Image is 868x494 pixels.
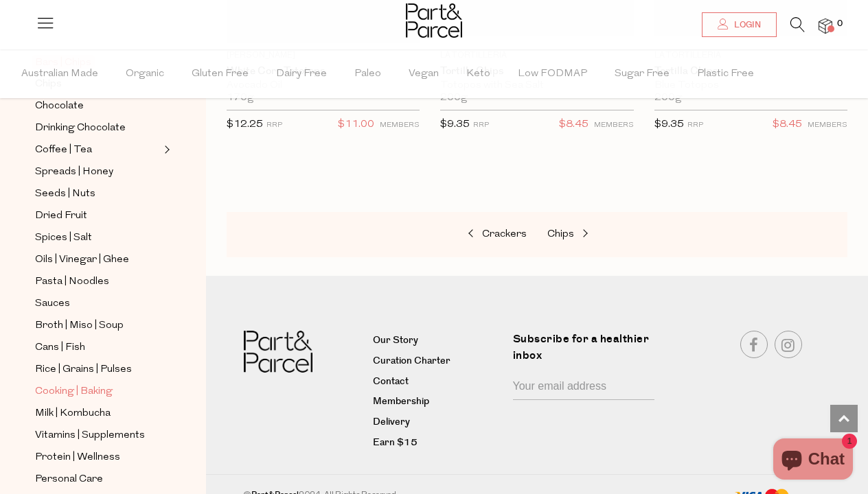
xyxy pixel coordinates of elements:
span: Chocolate [35,98,84,115]
span: Login [731,19,761,31]
span: Paleo [354,50,381,98]
span: Australian Made [21,50,98,98]
img: Part&Parcel [244,331,312,373]
span: Pasta | Noodles [35,274,109,290]
span: $12.25 [227,119,263,130]
a: Coffee | Tea [35,141,160,158]
a: Dried Fruit [35,207,160,224]
a: Cooking | Baking [35,383,160,400]
span: Spices | Salt [35,230,92,246]
span: Plastic Free [697,50,754,98]
span: Keto [466,50,490,98]
a: Oils | Vinegar | Ghee [35,251,160,268]
a: Earn $15 [373,435,502,451]
button: Expand/Collapse Coffee | Tea [161,141,170,158]
a: Broth | Miso | Soup [35,317,160,334]
span: Dried Fruit [35,208,87,224]
span: Drinking Chocolate [35,120,126,137]
a: Chocolate [35,97,160,115]
span: Milk | Kombucha [35,405,111,422]
span: Vegan [409,50,439,98]
img: Part&Parcel [406,3,462,38]
small: RRP [266,121,282,129]
small: MEMBERS [594,121,634,129]
a: Pasta | Noodles [35,273,160,290]
span: $9.35 [654,119,684,130]
a: Curation Charter [373,353,502,370]
a: Cans | Fish [35,339,160,356]
span: Seeds | Nuts [35,186,95,202]
small: RRP [473,121,489,129]
inbox-online-store-chat: Shopify online store chat [769,438,857,483]
span: Cans | Fish [35,340,85,356]
span: Broth | Miso | Soup [35,318,124,334]
span: Dairy Free [276,50,327,98]
input: Your email address [513,374,654,400]
a: Contact [373,374,502,390]
a: Personal Care [35,471,160,488]
span: $9.35 [440,119,470,130]
span: $8.45 [559,116,589,134]
span: $11.00 [338,116,374,134]
a: Delivery [373,414,502,431]
span: Rice | Grains | Pulses [35,362,132,378]
a: Our Story [373,333,502,349]
a: 0 [819,19,832,33]
span: Sauces [35,296,70,312]
small: RRP [687,121,703,129]
a: Chips [547,226,685,244]
span: $8.45 [773,116,802,134]
span: Sugar Free [615,50,670,98]
a: Crackers [389,226,527,244]
a: Vitamins | Supplements [35,427,160,444]
span: 0 [834,18,846,30]
span: Gluten Free [192,50,249,98]
a: Spices | Salt [35,229,160,246]
span: Cooking | Baking [35,384,113,400]
span: Oils | Vinegar | Ghee [35,252,129,268]
span: Chips [547,229,574,239]
span: Vitamins | Supplements [35,427,145,444]
a: Drinking Chocolate [35,119,160,137]
small: MEMBERS [380,121,420,129]
span: Protein | Wellness [35,449,120,466]
a: Spreads | Honey [35,163,160,180]
span: Personal Care [35,471,103,488]
a: Milk | Kombucha [35,405,160,422]
a: Rice | Grains | Pulses [35,361,160,378]
label: Subscribe for a healthier inbox [513,331,663,374]
span: Spreads | Honey [35,164,113,180]
a: Login [702,12,777,37]
span: Organic [126,50,164,98]
a: Seeds | Nuts [35,185,160,202]
a: Protein | Wellness [35,449,160,466]
small: MEMBERS [808,121,847,129]
span: Coffee | Tea [35,142,92,158]
a: Membership [373,394,502,410]
span: Crackers [482,229,527,239]
a: Sauces [35,295,160,312]
span: Low FODMAP [518,50,587,98]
